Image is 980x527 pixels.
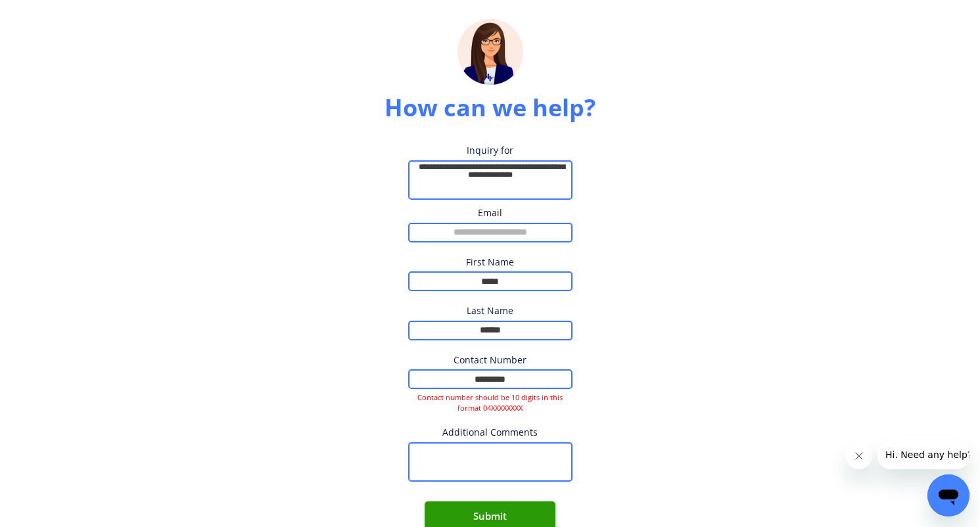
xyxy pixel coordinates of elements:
div: Contact number should be 10 digits in this format 04XXXXXXXX [408,392,572,413]
div: First Name [425,256,556,269]
div: Inquiry for [425,144,556,157]
div: Additional Comments [425,426,556,439]
span: Hi. Need any help? [8,9,95,20]
div: Contact Number [425,354,556,367]
iframe: Close message [846,443,872,469]
iframe: Button to launch messaging window [927,474,969,516]
div: Last Name [425,304,556,317]
img: madeline.png [457,19,523,85]
div: Email [425,206,556,219]
iframe: Message from company [877,440,969,469]
div: How can we help? [385,91,595,124]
